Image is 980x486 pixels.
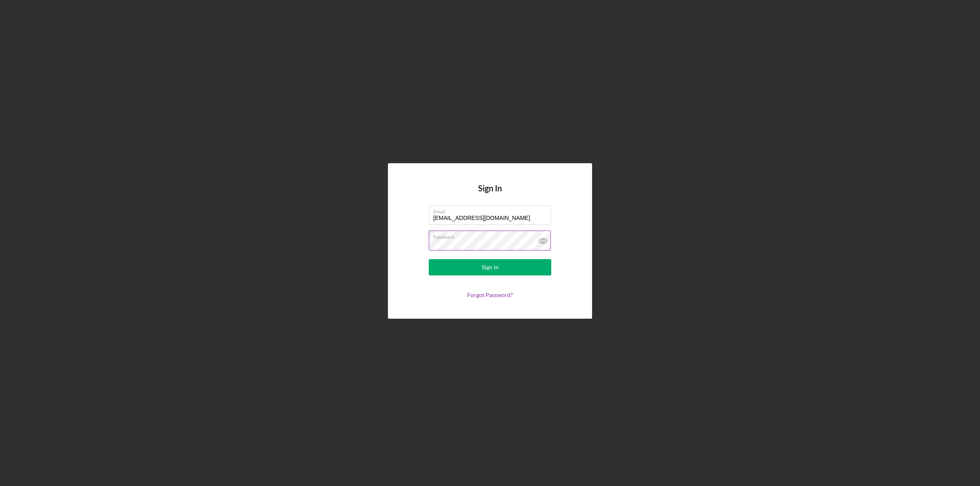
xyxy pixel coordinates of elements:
[433,231,551,240] label: Password
[429,259,551,275] button: Sign In
[482,259,499,275] div: Sign In
[467,291,513,298] a: Forgot Password?
[478,184,502,205] h4: Sign In
[433,206,551,215] label: Email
